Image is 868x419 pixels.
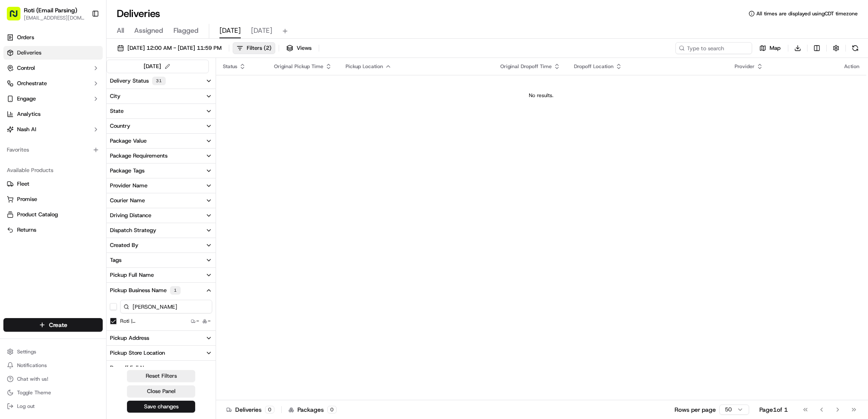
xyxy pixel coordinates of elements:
[196,318,199,324] span: -
[127,44,222,52] span: [DATE] 12:00 AM - [DATE] 11:59 PM
[24,6,77,14] button: Roti (Email Parsing)
[283,42,315,54] button: Views
[110,77,166,85] div: Delivery Status
[110,349,165,357] div: Pickup Store Location
[17,226,36,234] span: Returns
[110,286,181,295] div: Pickup Business Name
[127,385,195,397] button: Close Panel
[3,387,103,399] button: Toggle Theme
[110,334,149,342] div: Pickup Address
[134,26,163,36] span: Assigned
[110,227,156,234] div: Dispatch Strategy
[107,149,216,163] button: Package Requirements
[3,346,103,358] button: Settings
[107,134,216,148] button: Package Value
[759,405,788,414] div: Page 1 of 1
[127,370,195,382] button: Reset Filters
[17,95,36,103] span: Engage
[7,180,99,188] a: Fleet
[110,271,154,279] div: Pickup Full Name
[756,42,784,54] button: Map
[208,318,211,324] span: -
[3,61,103,75] button: Control
[117,26,124,36] span: All
[3,31,103,44] a: Orders
[17,49,41,57] span: Deliveries
[3,164,103,177] div: Available Products
[107,283,216,298] button: Pickup Business Name1
[675,42,752,54] input: Type to search
[3,92,103,106] button: Engage
[7,226,99,234] a: Returns
[17,211,58,218] span: Product Catalog
[127,401,195,413] button: Save changes
[17,64,35,72] span: Control
[17,403,35,410] span: Log out
[107,73,216,89] button: Delivery Status31
[288,405,337,414] div: Packages
[7,211,99,218] a: Product Catalog
[110,212,151,219] div: Driving Distance
[3,359,103,371] button: Notifications
[3,107,103,121] a: Analytics
[251,26,272,36] span: [DATE]
[17,195,37,203] span: Promise
[327,406,337,413] div: 0
[223,63,237,70] span: Status
[3,46,103,60] a: Deliveries
[107,346,216,360] button: Pickup Store Location
[346,63,383,70] span: Pickup Location
[3,3,88,24] button: Roti (Email Parsing)[EMAIL_ADDRESS][DOMAIN_NAME]
[107,208,216,223] button: Driving Distance
[117,7,160,20] h1: Deliveries
[219,92,863,99] div: No results.
[17,180,29,188] span: Fleet
[110,167,144,175] div: Package Tags
[110,92,121,100] div: City
[3,177,103,191] button: Fleet
[107,104,216,118] button: State
[107,253,216,267] button: Tags
[247,44,271,52] span: Filters
[17,80,47,87] span: Orchestrate
[265,406,274,413] div: 0
[24,14,85,21] button: [EMAIL_ADDRESS][DOMAIN_NAME]
[3,223,103,237] button: Returns
[107,331,216,345] button: Pickup Address
[107,164,216,178] button: Package Tags
[110,107,124,115] div: State
[3,373,103,385] button: Chat with us!
[173,26,199,36] span: Flagged
[500,63,552,70] span: Original Dropoff Time
[144,62,172,71] div: [DATE]
[17,126,36,133] span: Nash AI
[110,364,155,372] div: Dropoff Full Name
[735,63,755,70] span: Provider
[107,119,216,133] button: Country
[7,195,99,203] a: Promise
[574,63,614,70] span: Dropoff Location
[110,122,130,130] div: Country
[110,197,145,204] div: Courier Name
[3,143,103,157] div: Favorites
[219,26,241,36] span: [DATE]
[3,208,103,221] button: Product Catalog
[3,192,103,206] button: Promise
[770,44,781,52] span: Map
[17,34,34,41] span: Orders
[107,238,216,253] button: Created By
[17,389,51,396] span: Toggle Theme
[3,400,103,412] button: Log out
[107,268,216,282] button: Pickup Full Name
[110,182,147,189] div: Provider Name
[49,321,67,329] span: Create
[756,10,858,17] span: All times are displayed using CDT timezone
[17,348,36,355] span: Settings
[107,89,216,103] button: City
[17,376,48,382] span: Chat with us!
[274,63,323,70] span: Original Pickup Time
[17,110,40,118] span: Analytics
[152,77,166,85] div: 31
[170,286,181,295] div: 1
